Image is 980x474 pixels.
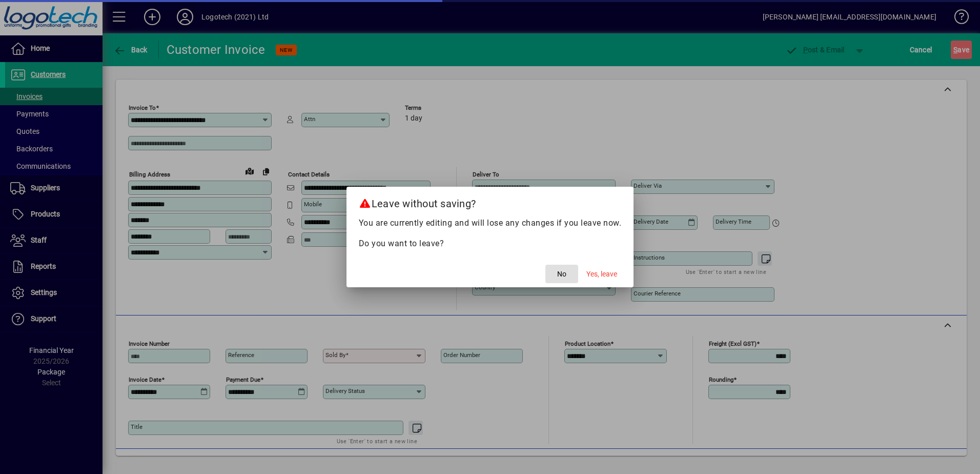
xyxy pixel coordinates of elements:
[359,217,622,229] p: You are currently editing and will lose any changes if you leave now.
[359,238,622,250] p: Do you want to leave?
[586,269,617,280] span: Yes, leave
[545,265,578,283] button: No
[557,269,566,280] span: No
[582,265,621,283] button: Yes, leave
[346,187,634,216] h2: Leave without saving?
